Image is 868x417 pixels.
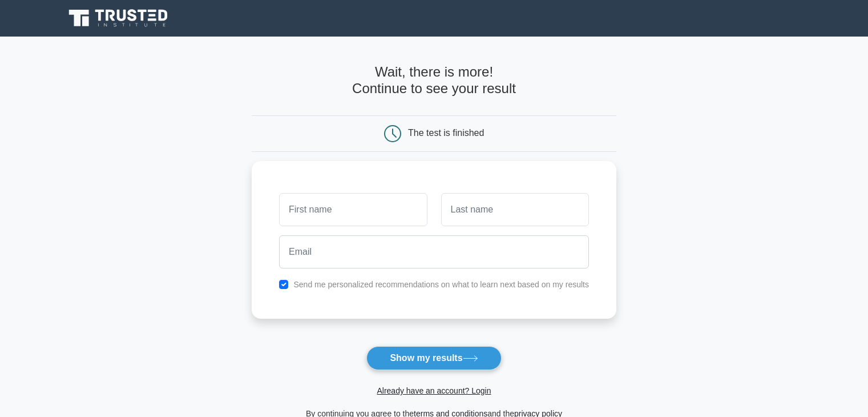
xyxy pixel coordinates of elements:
[293,280,589,289] label: Send me personalized recommendations on what to learn next based on my results
[366,346,501,370] button: Show my results
[279,235,589,268] input: Email
[279,193,427,226] input: First name
[377,386,491,395] a: Already have an account? Login
[252,64,616,97] h4: Wait, there is more! Continue to see your result
[408,128,484,138] div: The test is finished
[441,193,589,226] input: Last name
